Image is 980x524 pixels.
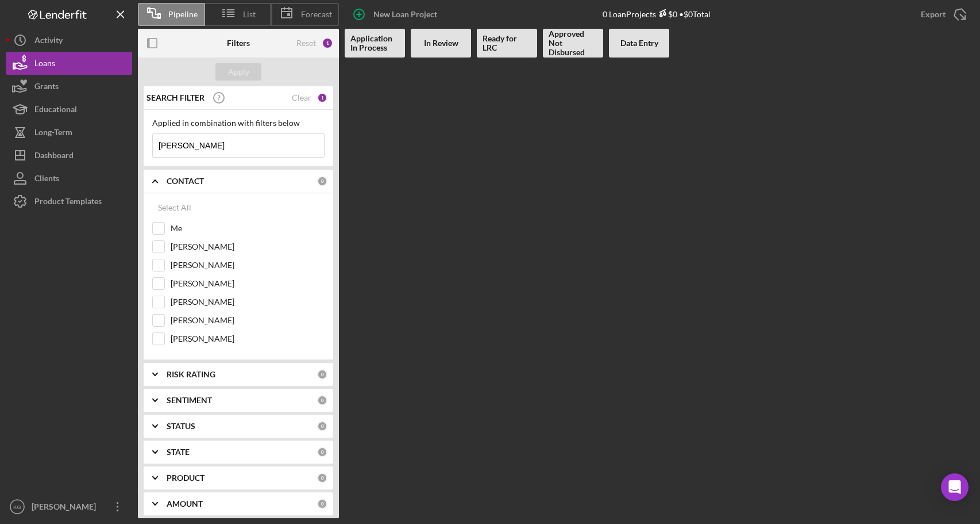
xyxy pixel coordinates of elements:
div: Clear [292,93,311,102]
div: 0 [317,395,327,406]
label: Me [171,223,325,234]
button: Long-Term [6,121,132,144]
b: STATUS [167,422,195,431]
b: Ready for LRC [483,34,531,52]
label: [PERSON_NAME] [171,259,325,271]
div: Applied in combination with filters below [152,118,325,128]
div: Product Templates [34,190,102,216]
button: Clients [6,167,132,190]
label: [PERSON_NAME] [171,333,325,345]
button: Dashboard [6,144,132,167]
div: Educational [34,98,77,124]
button: Product Templates [6,190,132,213]
b: PRODUCT [167,473,205,483]
div: Apply [228,63,249,81]
button: Educational [6,98,132,121]
label: [PERSON_NAME] [171,278,325,289]
label: [PERSON_NAME] [171,241,325,253]
div: Clients [34,167,59,193]
div: New Loan Project [373,3,437,26]
b: Data Entry [620,39,658,48]
b: In Review [424,39,458,48]
b: Filters [227,39,250,48]
div: 0 [317,447,327,457]
div: Activity [34,29,63,55]
div: Long-Term [34,121,72,147]
b: AMOUNT [167,499,203,508]
button: Export [909,3,974,26]
button: Select All [152,196,197,219]
div: Dashboard [34,144,74,170]
b: SENTIMENT [167,396,212,405]
div: 1 [322,37,333,49]
div: [PERSON_NAME] [29,495,103,521]
div: Open Intercom Messenger [941,473,969,501]
button: Loans [6,52,132,75]
button: KG[PERSON_NAME] [6,495,132,518]
label: [PERSON_NAME] [171,315,325,326]
button: Apply [215,63,261,81]
b: STATE [167,447,190,457]
button: Grants [6,75,132,98]
b: CONTACT [167,177,204,186]
div: 0 [317,473,327,483]
div: Export [921,3,946,26]
label: [PERSON_NAME] [171,296,325,308]
b: RISK RATING [167,370,215,379]
div: 0 [317,499,327,509]
div: Select All [158,196,191,219]
div: 0 [317,421,327,431]
button: Activity [6,29,132,52]
div: 1 [317,93,327,103]
span: Forecast [301,10,332,19]
b: Approved Not Disbursed [549,29,597,57]
div: $0 [656,9,677,19]
text: KG [13,504,21,510]
div: 0 [317,369,327,380]
div: Grants [34,75,59,101]
button: New Loan Project [345,3,449,26]
span: List [243,10,256,19]
b: Application In Process [350,34,399,52]
div: Loans [34,52,55,78]
div: 0 Loan Projects • $0 Total [603,9,711,19]
div: Reset [296,39,316,48]
b: SEARCH FILTER [146,93,205,102]
span: Pipeline [168,10,198,19]
div: 0 [317,176,327,186]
